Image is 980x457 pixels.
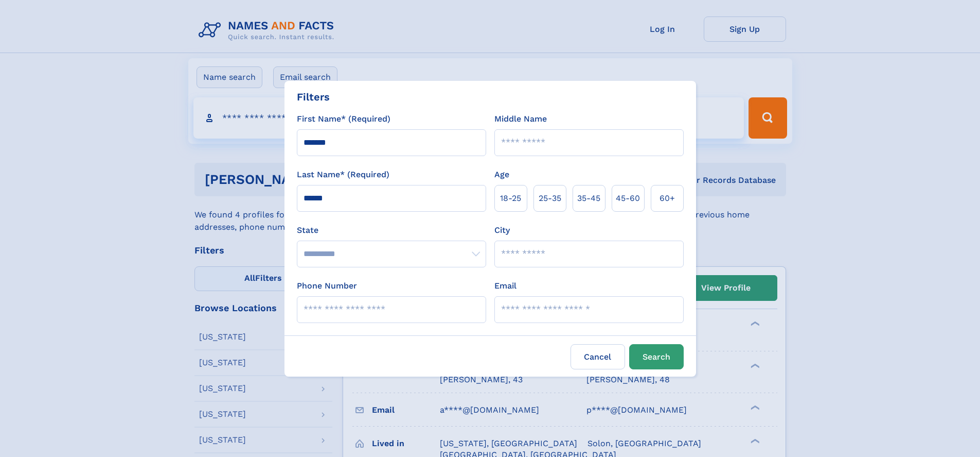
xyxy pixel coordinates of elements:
label: Email [494,280,516,292]
span: 45‑60 [616,192,640,205]
span: 35‑45 [577,192,600,205]
button: Search [629,344,684,369]
div: Filters [297,89,330,105]
label: Last Name* (Required) [297,168,389,181]
label: Age [494,168,509,181]
label: Middle Name [494,113,547,125]
span: 25‑35 [539,192,561,205]
label: First Name* (Required) [297,113,390,125]
label: Phone Number [297,280,357,292]
label: State [297,224,486,236]
span: 18‑25 [500,192,521,205]
label: Cancel [571,344,625,369]
span: 60+ [660,192,675,205]
label: City [494,224,510,236]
